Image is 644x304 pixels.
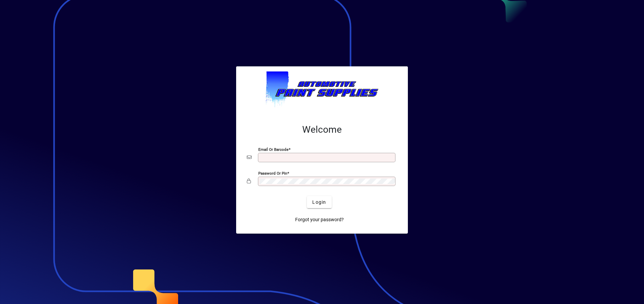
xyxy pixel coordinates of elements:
[258,171,287,176] mat-label: Password or Pin
[247,124,397,135] h2: Welcome
[258,147,288,152] mat-label: Email or Barcode
[307,196,331,208] button: Login
[312,199,326,206] span: Login
[292,214,346,226] a: Forgot your password?
[295,216,344,223] span: Forgot your password?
